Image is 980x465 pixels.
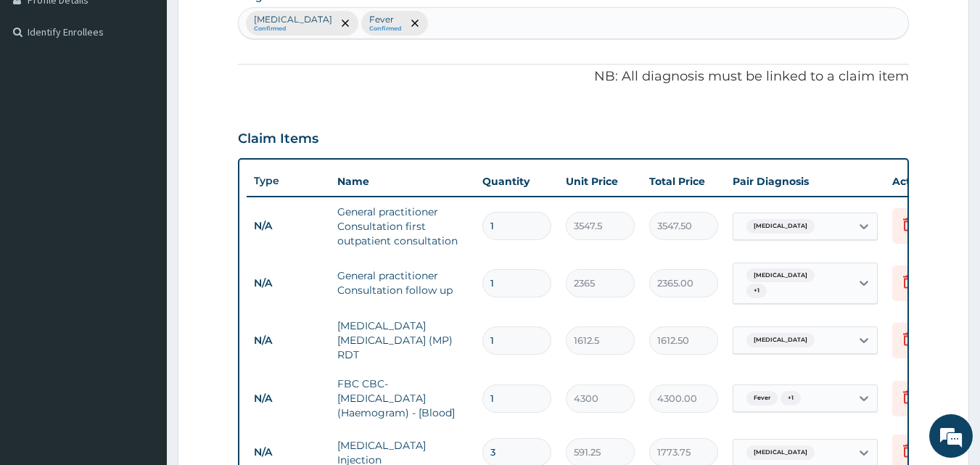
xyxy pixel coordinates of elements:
span: [MEDICAL_DATA] [746,445,815,460]
span: [MEDICAL_DATA] [746,333,815,347]
td: FBC CBC-[MEDICAL_DATA] (Haemogram) - [Blood] [330,369,475,427]
div: Minimize live chat window [238,7,273,42]
p: Fever [369,14,402,25]
td: N/A [247,213,330,239]
span: [MEDICAL_DATA] [746,219,815,234]
div: Chat with us now [75,81,244,100]
th: Type [247,168,330,194]
span: remove selection option [339,17,352,30]
img: d_794563401_company_1708531726252_794563401 [27,73,59,109]
th: Name [330,167,475,196]
span: We're online! [84,140,200,287]
th: Actions [885,167,958,196]
td: N/A [247,270,330,297]
th: Pair Diagnosis [725,167,885,196]
h3: Claim Items [238,131,318,147]
td: N/A [247,385,330,412]
th: Unit Price [559,167,642,196]
span: remove selection option [408,17,421,30]
span: + 1 [746,284,767,298]
td: General practitioner Consultation first outpatient consultation [330,197,475,255]
small: Confirmed [369,25,402,33]
span: + 1 [781,391,801,406]
td: N/A [247,327,330,354]
th: Quantity [475,167,559,196]
td: [MEDICAL_DATA] [MEDICAL_DATA] (MP) RDT [330,311,475,369]
textarea: Type your message and hit 'Enter' [7,310,276,361]
p: [MEDICAL_DATA] [254,14,332,25]
th: Total Price [642,167,725,196]
span: Fever [746,391,778,406]
small: Confirmed [254,25,332,33]
td: General practitioner Consultation follow up [330,261,475,305]
span: [MEDICAL_DATA] [746,268,815,283]
p: NB: All diagnosis must be linked to a claim item [238,67,910,86]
